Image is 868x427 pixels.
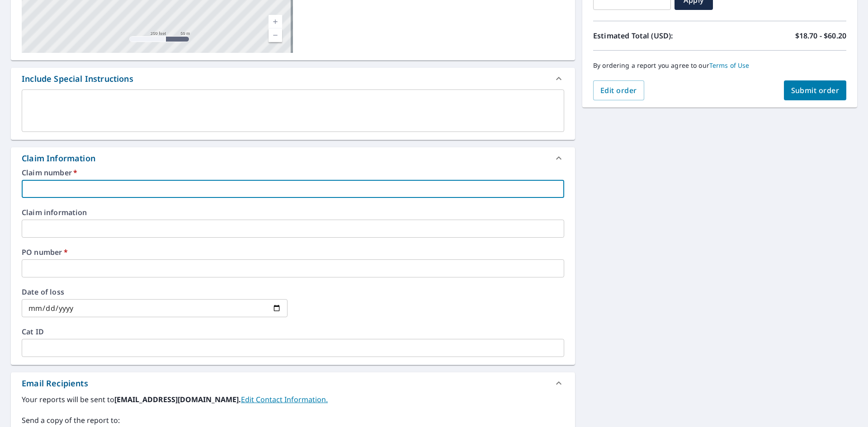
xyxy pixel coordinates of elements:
p: $18.70 - $60.20 [795,30,846,41]
b: [EMAIL_ADDRESS][DOMAIN_NAME]. [114,394,241,404]
button: Submit order [784,80,847,100]
div: Claim Information [22,152,95,164]
div: Claim Information [11,147,575,169]
button: Edit order [593,80,644,100]
div: Include Special Instructions [11,68,575,89]
span: Submit order [791,85,840,95]
a: Terms of Use [709,61,750,70]
label: Send a copy of the report to: [22,415,564,426]
label: Cat ID [22,328,564,335]
a: Current Level 17, Zoom In [269,15,282,28]
a: EditContactInfo [241,394,328,404]
a: Current Level 17, Zoom Out [269,28,282,42]
label: Date of loss [22,288,288,296]
label: Your reports will be sent to [22,394,564,405]
p: Estimated Total (USD): [593,30,720,41]
div: Include Special Instructions [22,73,133,85]
label: Claim information [22,209,564,216]
label: Claim number [22,169,564,176]
p: By ordering a report you agree to our [593,61,846,70]
div: Email Recipients [22,377,88,389]
label: PO number [22,249,564,256]
div: Email Recipients [11,372,575,394]
span: Edit order [600,85,637,95]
